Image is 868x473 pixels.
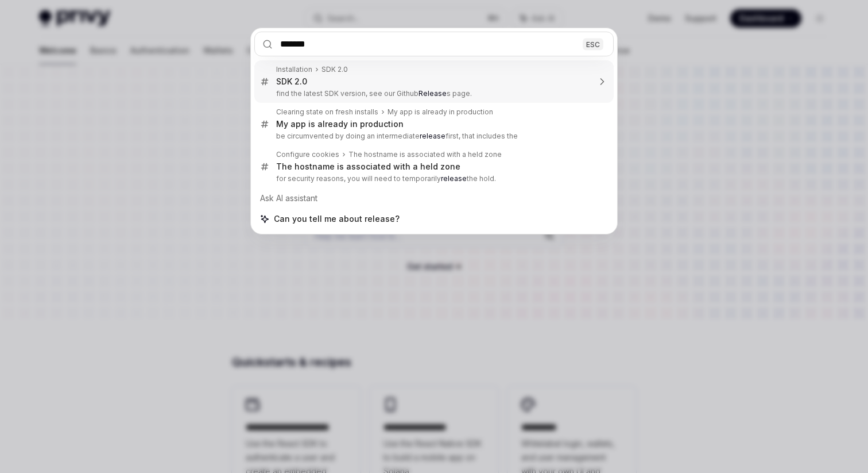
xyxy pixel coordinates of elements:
[276,89,590,98] p: find the latest SDK version, see our Github s page.
[441,174,467,183] b: release
[276,119,404,129] div: My app is already in production
[276,76,307,87] div: SDK 2.0
[420,132,445,140] b: release
[276,174,590,183] p: for security reasons, you will need to temporarily the hold.
[254,188,614,209] div: Ask AI assistant
[276,107,378,117] div: Clearing state on fresh installs
[387,107,493,117] div: My app is already in production
[276,161,460,172] div: The hostname is associated with a held zone
[418,89,447,98] b: Release
[276,132,590,141] p: be circumvented by doing an intermediate first, that includes the
[348,150,502,159] div: The hostname is associated with a held zone
[276,65,312,74] div: Installation
[276,150,339,159] div: Configure cookies
[321,65,348,74] div: SDK 2.0
[274,213,400,225] span: Can you tell me about release?
[583,38,603,50] div: ESC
